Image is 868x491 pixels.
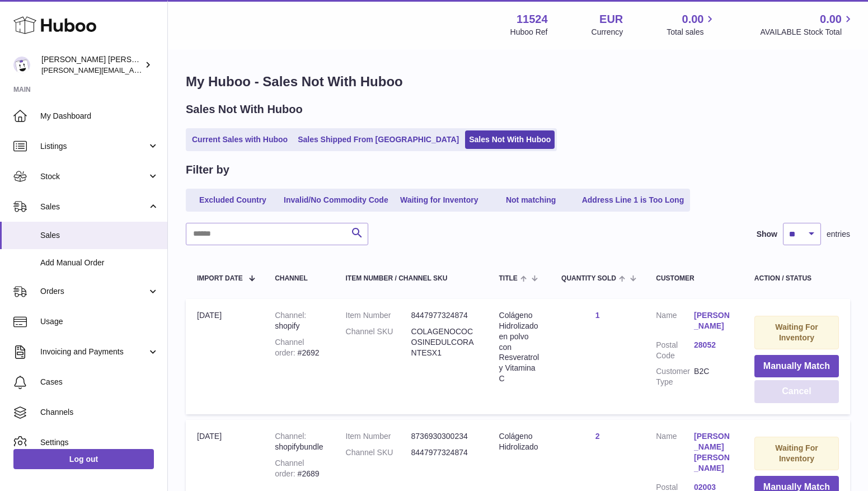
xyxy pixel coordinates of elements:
[275,338,304,357] strong: Channel order
[656,310,694,334] dt: Name
[694,340,732,350] a: 28052
[346,275,477,282] div: Item Number / Channel SKU
[656,431,694,476] dt: Name
[595,432,600,441] a: 2
[486,191,576,209] a: Not matching
[275,458,323,479] div: #2689
[346,447,411,458] dt: Channel SKU
[197,275,243,282] span: Import date
[13,449,154,469] a: Log out
[294,130,463,149] a: Sales Shipped From [GEOGRAPHIC_DATA]
[499,275,518,282] span: Title
[395,191,484,209] a: Waiting for Inventory
[757,229,777,240] label: Show
[561,275,616,282] span: Quantity Sold
[775,443,818,463] strong: Waiting For Inventory
[411,431,477,442] dd: 8736930300234
[754,275,839,282] div: Action / Status
[578,191,688,209] a: Address Line 1 is Too Long
[411,326,477,358] dd: COLAGENOCOCOSINEDULCORANTESX1
[760,12,855,38] a: 0.00 AVAILABLE Stock Total
[754,380,839,403] button: Cancel
[694,310,732,331] a: [PERSON_NAME]
[40,286,147,297] span: Orders
[656,366,694,387] dt: Customer Type
[275,311,306,320] strong: Channel
[13,57,30,73] img: marie@teitv.com
[656,275,732,282] div: Customer
[186,73,850,91] h1: My Huboo - Sales Not With Huboo
[275,459,304,478] strong: Channel order
[499,431,539,452] div: Colágeno Hidrolizado
[188,191,278,209] a: Excluded Country
[346,431,411,442] dt: Item Number
[346,326,411,358] dt: Channel SKU
[41,54,142,76] div: [PERSON_NAME] [PERSON_NAME]
[499,310,539,384] div: Colágeno Hidrolizado en polvo con Resveratrol y Vitamina C
[465,130,555,149] a: Sales Not With Huboo
[188,130,292,149] a: Current Sales with Huboo
[275,337,323,358] div: #2692
[186,102,303,117] h2: Sales Not With Huboo
[40,141,147,152] span: Listings
[40,407,159,418] span: Channels
[186,299,264,414] td: [DATE]
[40,377,159,387] span: Cases
[656,340,694,361] dt: Postal Code
[760,27,855,38] span: AVAILABLE Stock Total
[275,275,323,282] div: Channel
[775,322,818,342] strong: Waiting For Inventory
[517,12,548,27] strong: 11524
[40,316,159,327] span: Usage
[599,12,623,27] strong: EUR
[510,27,548,38] div: Huboo Ref
[754,355,839,378] button: Manually Match
[682,12,704,27] span: 0.00
[694,366,732,387] dd: B2C
[40,111,159,121] span: My Dashboard
[40,347,147,357] span: Invoicing and Payments
[40,258,159,268] span: Add Manual Order
[411,310,477,321] dd: 8447977324874
[595,311,600,320] a: 1
[275,310,323,331] div: shopify
[40,202,147,212] span: Sales
[41,66,224,74] span: [PERSON_NAME][EMAIL_ADDRESS][DOMAIN_NAME]
[40,437,159,448] span: Settings
[667,12,716,38] a: 0.00 Total sales
[275,431,323,452] div: shopifybundle
[40,230,159,241] span: Sales
[280,191,392,209] a: Invalid/No Commodity Code
[275,432,306,441] strong: Channel
[346,310,411,321] dt: Item Number
[694,431,732,474] a: [PERSON_NAME] [PERSON_NAME]
[667,27,716,38] span: Total sales
[592,27,623,38] div: Currency
[40,171,147,182] span: Stock
[820,12,842,27] span: 0.00
[827,229,850,240] span: entries
[186,162,229,177] h2: Filter by
[411,447,477,458] dd: 8447977324874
